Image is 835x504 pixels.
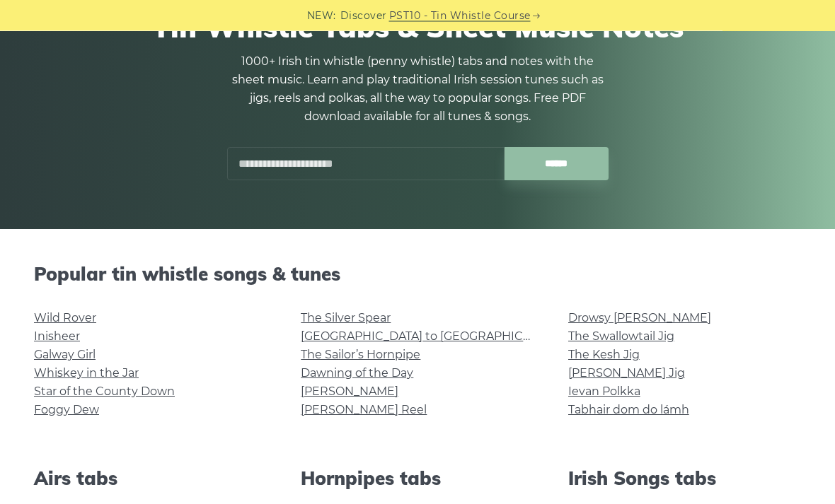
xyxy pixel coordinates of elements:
a: Galway Girl [34,348,96,362]
a: [GEOGRAPHIC_DATA] to [GEOGRAPHIC_DATA] [301,330,562,344]
a: Ievan Polkka [568,385,640,399]
a: [PERSON_NAME] Jig [568,367,685,380]
a: The Kesh Jig [568,348,640,362]
a: The Silver Spear [301,312,391,325]
a: The Swallowtail Jig [568,330,674,344]
h1: Tin Whistle Tabs & Sheet Music Notes [41,11,794,45]
a: Star of the County Down [34,385,175,399]
p: 1000+ Irish tin whistle (penny whistle) tabs and notes with the sheet music. Learn and play tradi... [226,53,609,127]
a: Wild Rover [34,312,96,325]
span: Discover [340,8,387,24]
a: Inisheer [34,330,80,344]
h2: Popular tin whistle songs & tunes [34,264,801,286]
a: [PERSON_NAME] Reel [301,404,427,417]
a: The Sailor’s Hornpipe [301,348,420,362]
h2: Irish Songs tabs [568,468,801,490]
a: Foggy Dew [34,404,99,417]
a: [PERSON_NAME] [301,385,398,399]
a: Whiskey in the Jar [34,367,139,380]
h2: Airs tabs [34,468,267,490]
a: Dawning of the Day [301,367,413,380]
a: PST10 - Tin Whistle Course [389,8,531,24]
span: NEW: [307,8,336,24]
h2: Hornpipes tabs [301,468,534,490]
a: Drowsy [PERSON_NAME] [568,312,711,325]
a: Tabhair dom do lámh [568,404,689,417]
